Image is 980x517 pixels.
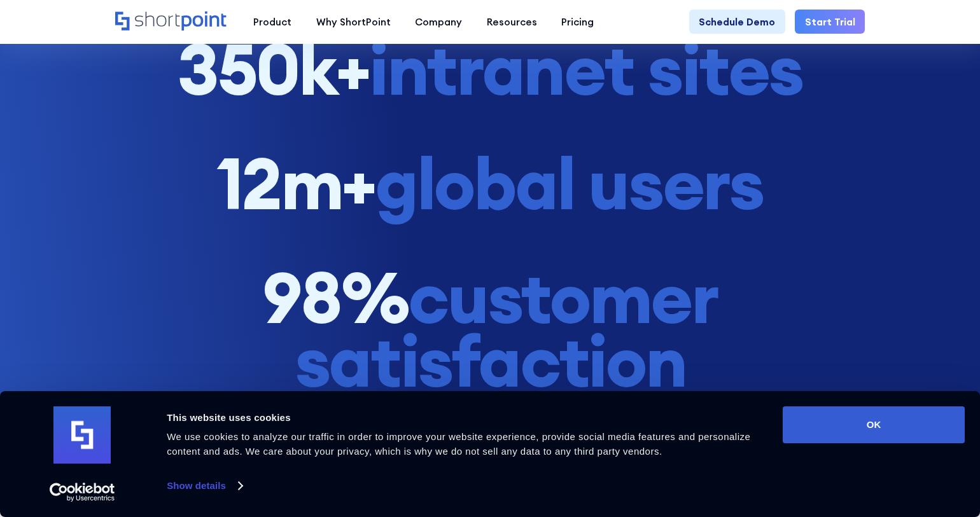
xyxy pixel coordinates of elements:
[375,138,763,228] span: global users
[795,10,865,34] a: Start Trial
[27,483,138,502] a: Usercentrics Cookiebot - opens in a new window
[115,266,865,392] p: 98%
[253,15,291,29] div: Product
[751,369,980,517] iframe: Chat Widget
[115,152,865,216] p: 12m+
[415,15,462,29] div: Company
[475,10,550,34] a: Resources
[561,15,594,29] div: Pricing
[689,10,785,34] a: Schedule Demo
[115,38,865,101] p: 350k+
[167,431,750,457] span: We use cookies to analyze our traffic in order to improve your website experience, provide social...
[403,10,475,34] a: Company
[487,15,537,29] div: Resources
[316,15,391,29] div: Why ShortPoint
[167,476,242,495] a: Show details
[295,252,718,406] span: customer satisfaction
[549,10,606,34] a: Pricing
[369,24,802,114] span: intranet sites
[167,410,754,425] div: This website uses cookies
[304,10,403,34] a: Why ShortPoint
[115,11,229,32] a: Home
[53,406,111,464] img: logo
[783,406,965,443] button: OK
[241,10,304,34] a: Product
